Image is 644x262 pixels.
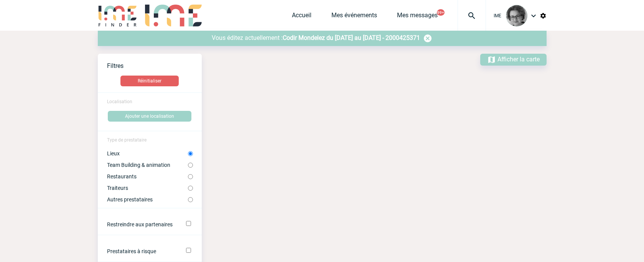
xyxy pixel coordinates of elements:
[331,12,377,22] a: Mes événements
[98,76,202,86] a: Réinitialiser
[292,12,311,22] a: Accueil
[212,34,283,41] span: Vous éditez actuellement :
[497,56,540,63] span: Afficher la carte
[107,162,188,168] label: Team Building & animation
[283,34,420,41] a: Codir Mondelez du [DATE] au [DATE] - 2000425371
[494,13,501,18] span: IME
[107,150,188,157] label: Lieux
[120,76,179,86] button: Réinitialiser
[107,196,188,203] label: Autres prestataires
[506,5,527,26] img: 101028-0.jpg
[107,137,147,143] span: Type de prestataire
[107,248,176,254] label: Prestataires à risque
[108,111,191,122] button: Ajouter une localisation
[107,173,188,180] label: Restaurants
[437,9,445,16] button: 99+
[107,62,202,69] p: Filtres
[423,34,432,43] img: baseline_cancel_white_24dp-blanc.png
[107,221,176,227] label: Restreindre aux partenaires
[98,5,138,26] img: IME-Finder
[107,99,132,104] span: Localisation
[107,185,188,191] label: Traiteurs
[397,12,438,22] a: Mes messages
